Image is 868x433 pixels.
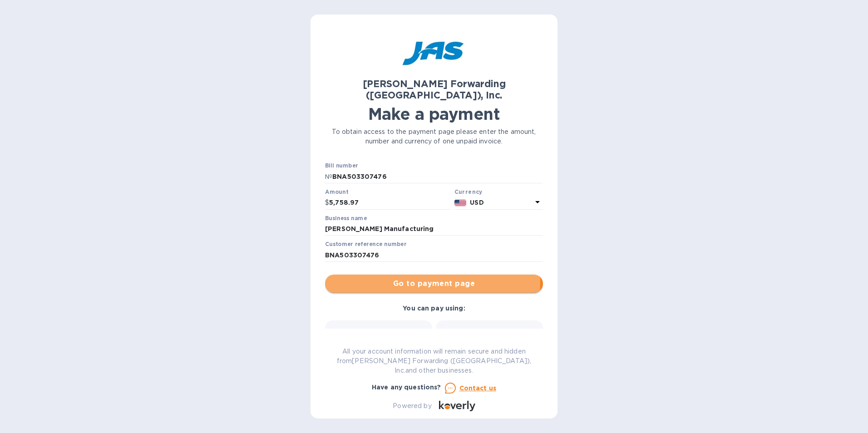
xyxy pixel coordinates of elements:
[325,172,332,182] p: №
[325,347,543,375] p: All your account information will remain secure and hidden from [PERSON_NAME] Forwarding ([GEOGRA...
[325,127,543,146] p: To obtain access to the payment page please enter the amount, number and currency of one unpaid i...
[325,198,329,207] p: $
[325,275,543,293] button: Go to payment page
[454,188,483,195] b: Currency
[325,189,348,195] label: Amount
[332,170,543,183] input: Enter bill number
[325,104,543,123] h1: Make a payment
[332,278,536,289] span: Go to payment page
[329,196,451,210] input: 0.00
[325,216,367,221] label: Business name
[325,163,358,169] label: Bill number
[454,200,467,206] img: USD
[470,199,483,206] b: USD
[363,78,506,101] b: [PERSON_NAME] Forwarding ([GEOGRAPHIC_DATA]), Inc.
[325,242,406,247] label: Customer reference number
[403,305,465,312] b: You can pay using:
[325,222,543,236] input: Enter business name
[393,401,431,411] p: Powered by
[372,384,441,391] b: Have any questions?
[459,384,497,392] u: Contact us
[325,248,543,262] input: Enter customer reference number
